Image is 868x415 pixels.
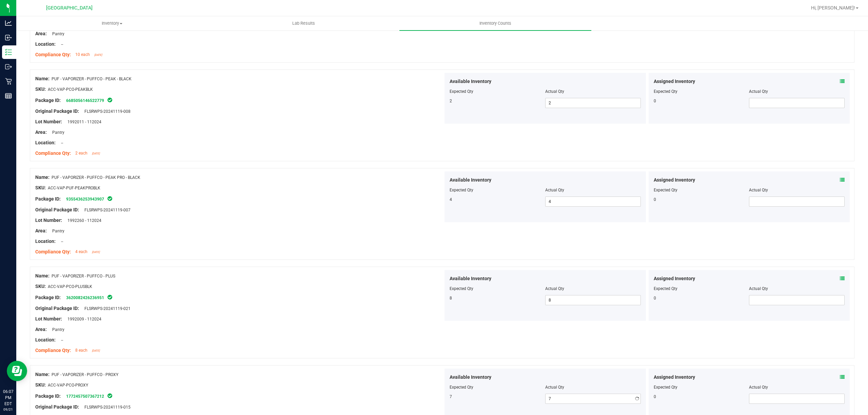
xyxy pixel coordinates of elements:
[35,196,61,202] span: Package ID:
[16,16,208,30] a: Inventory
[654,196,749,203] div: 0
[35,108,79,114] span: Original Package ID:
[64,218,101,223] span: 1992260 - 112024
[470,20,520,26] span: Inventory Counts
[546,98,640,108] input: 2
[654,394,749,400] div: 0
[107,195,113,202] span: In Sync
[35,31,47,36] span: Area:
[3,389,13,407] p: 06:07 PM EDT
[450,275,491,282] span: Available Inventory
[52,372,118,377] span: PUF - VAPORIZER - PUFFCO - PROXY
[450,374,491,381] span: Available Inventory
[49,32,64,36] span: Pantry
[450,89,473,94] span: Expected Qty
[75,348,87,353] span: 8 each
[35,306,79,311] span: Original Package ID:
[450,394,452,399] span: 7
[35,327,47,332] span: Area:
[107,97,113,103] span: In Sync
[450,296,452,300] span: 8
[48,284,92,289] span: ACC-VAP-PCO-PLUSBLK
[749,88,845,95] div: Actual Qty
[48,383,88,388] span: ACC-VAP-PCO-PROXY
[49,130,64,135] span: Pantry
[35,295,61,300] span: Package ID:
[75,249,87,254] span: 4 each
[35,140,56,145] span: Location:
[48,87,93,92] span: ACC-VAP-PCO-PEAKBLK
[5,63,12,70] inline-svg: Outbound
[81,208,131,212] span: FLSRWPS-20241119-007
[66,295,104,300] a: 3620082426236951
[48,186,100,190] span: ACC-VAP-PUF-PEAKPROBLK
[7,361,27,381] iframe: Resource center
[52,77,132,81] span: PUF - VAPORIZER - PUFFCO - PEAK - BLACK
[546,394,640,403] input: 7
[35,52,71,57] span: Compliance Qty:
[75,52,90,57] span: 10 each
[811,5,855,11] span: Hi, [PERSON_NAME]!
[58,239,63,244] span: --
[654,98,749,104] div: 0
[545,89,564,94] span: Actual Qty
[35,372,50,377] span: Name:
[64,317,101,321] span: 1992009 - 112024
[35,348,71,353] span: Compliance Qty:
[46,5,93,11] span: [GEOGRAPHIC_DATA]
[749,286,845,292] div: Actual Qty
[94,54,102,57] span: [DATE]
[450,286,473,291] span: Expected Qty
[35,393,61,399] span: Package ID:
[66,197,104,202] a: 9355436253943907
[92,349,100,352] span: [DATE]
[5,34,12,41] inline-svg: Inbound
[35,404,79,410] span: Original Package ID:
[81,306,131,311] span: FLSRWPS-20241119-021
[66,98,104,103] a: 6685056146522779
[450,385,473,390] span: Expected Qty
[5,92,12,99] inline-svg: Reports
[35,337,56,343] span: Location:
[58,42,63,47] span: --
[52,274,115,278] span: PUF - VAPORIZER - PUFFCO - PLUS
[35,41,56,47] span: Location:
[107,392,113,399] span: In Sync
[52,175,140,180] span: PUF - VAPORIZER - PUFFCO - PEAK PRO - BLACK
[654,374,695,381] span: Assigned Inventory
[208,16,399,30] a: Lab Results
[545,286,564,291] span: Actual Qty
[35,316,62,321] span: Lot Number:
[35,76,50,81] span: Name:
[35,86,46,92] span: SKU:
[450,177,491,184] span: Available Inventory
[450,188,473,192] span: Expected Qty
[35,207,79,212] span: Original Package ID:
[545,188,564,192] span: Actual Qty
[749,384,845,390] div: Actual Qty
[35,174,50,180] span: Name:
[450,197,452,202] span: 4
[35,249,71,254] span: Compliance Qty:
[283,20,324,26] span: Lab Results
[546,295,640,305] input: 8
[35,273,50,278] span: Name:
[35,185,46,190] span: SKU:
[64,120,101,124] span: 1992011 - 112024
[35,382,46,388] span: SKU:
[3,407,13,412] p: 09/21
[399,16,591,30] a: Inventory Counts
[92,152,100,155] span: [DATE]
[5,78,12,85] inline-svg: Retail
[75,151,87,155] span: 2 each
[35,129,47,135] span: Area:
[654,78,695,85] span: Assigned Inventory
[17,20,208,26] span: Inventory
[654,275,695,282] span: Assigned Inventory
[654,88,749,95] div: Expected Qty
[450,78,491,85] span: Available Inventory
[546,197,640,206] input: 4
[58,141,63,145] span: --
[654,295,749,301] div: 0
[35,98,61,103] span: Package ID:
